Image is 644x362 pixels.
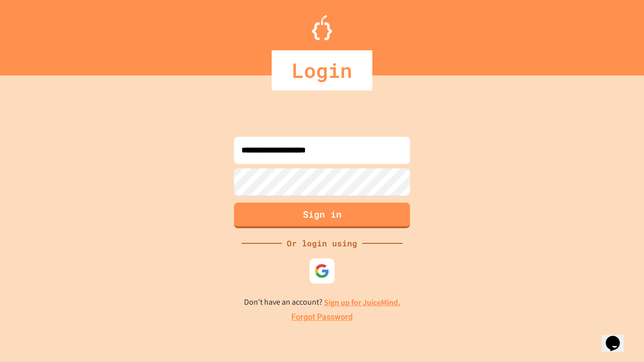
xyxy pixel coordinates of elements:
img: google-icon.svg [314,263,330,279]
img: Logo.svg [312,15,332,40]
iframe: chat widget [602,322,634,352]
button: Sign in [234,203,410,228]
p: Don't have an account? [244,296,400,309]
div: Login [272,50,372,90]
a: Forgot Password [291,311,353,323]
a: Sign up for JuiceMind. [324,297,400,308]
div: Or login using [282,237,362,249]
iframe: chat widget [560,278,634,321]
